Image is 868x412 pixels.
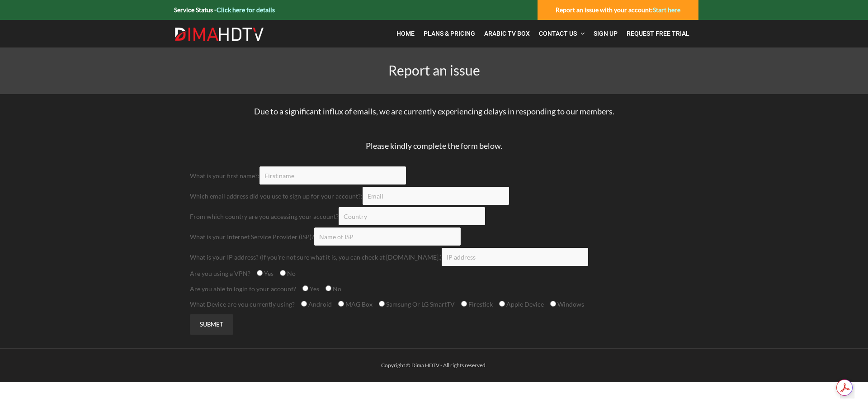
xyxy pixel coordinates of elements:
[556,300,584,308] span: Windows
[338,301,344,307] input: MAG Box
[442,248,588,266] input: IP address
[259,166,406,185] input: First name
[254,106,614,116] span: Due to a significant influx of emails, we are currently experiencing delays in responding to our ...
[505,300,544,308] span: Apple Device
[627,30,689,37] span: Request Free Trial
[594,30,618,37] span: Sign Up
[484,30,530,37] span: Arabic TV Box
[363,187,509,205] input: Email
[257,270,263,276] input: Yes
[183,166,685,348] form: Contact form
[170,360,698,371] div: Copyright © Dima HDTV - All rights reserved.
[379,301,385,307] input: Samsung Or LG SmartTV
[301,301,307,307] input: Android
[467,300,493,308] span: Firestick
[344,300,373,308] span: MAG Box
[190,284,678,294] div: Are you able to login to your account?
[480,24,534,43] a: Arabic TV Box
[366,141,502,151] span: Please kindly complete the form below.
[174,27,264,42] img: Dima HDTV
[622,24,694,43] a: Request Free Trial
[307,300,332,308] span: Android
[286,270,296,277] span: No
[388,62,480,78] span: Report an issue
[653,6,680,14] a: Start here
[190,314,233,335] input: SUBMET
[308,285,319,293] span: Yes
[424,30,475,37] span: Plans & Pricing
[392,24,419,43] a: Home
[190,187,678,205] div: Which email address did you use to sign up for your account?:
[263,270,274,277] span: Yes
[190,227,678,246] div: What is your Internet Service Provider (ISP)?
[217,6,275,14] a: Click here for details
[534,24,589,43] a: Contact Us
[190,268,678,279] div: Are you using a VPN?
[331,285,341,293] span: No
[325,285,331,291] input: No
[280,270,286,276] input: No
[385,300,455,308] span: Samsung Or LG SmartTV
[190,166,678,185] div: What is your first name?:
[461,301,467,307] input: Firestick
[339,207,485,225] input: Country
[190,299,678,310] div: What Device are you currently using?
[174,6,275,14] strong: Service Status -
[190,207,678,225] div: From which country are you accessing your account?
[550,301,556,307] input: Windows
[539,30,577,37] span: Contact Us
[190,248,678,266] div: What is your IP address? (If you're not sure what it is, you can check at [DOMAIN_NAME].)
[314,227,461,246] input: Name of ISP
[556,6,680,14] strong: Report an issue with your account:
[499,301,505,307] input: Apple Device
[589,24,622,43] a: Sign Up
[396,30,415,37] span: Home
[419,24,480,43] a: Plans & Pricing
[302,285,308,291] input: Yes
